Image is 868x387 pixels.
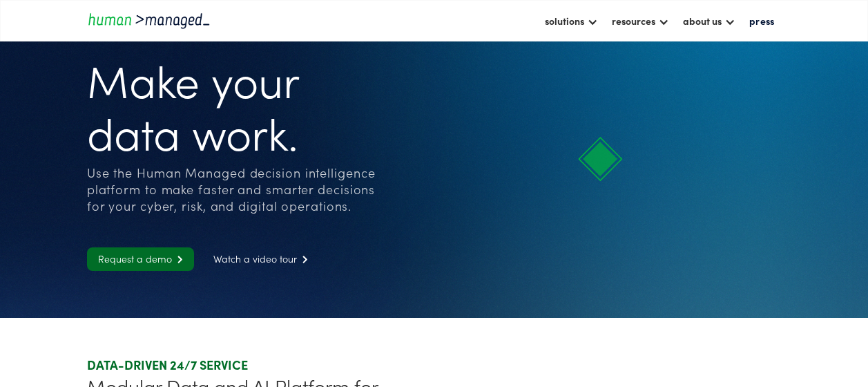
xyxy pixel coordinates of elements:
[538,9,605,32] div: solutions
[545,12,584,29] div: solutions
[676,9,742,32] div: about us
[87,247,194,271] a: Request a demo
[297,255,308,264] span: 
[683,12,722,29] div: about us
[87,53,385,158] h1: Make your data work.
[202,247,319,271] a: Watch a video tour
[87,357,429,373] div: DATA-DRIVEN 24/7 SERVICE
[87,164,385,214] div: Use the Human Managed decision intelligence platform to make faster and smarter decisions for you...
[172,255,183,264] span: 
[605,9,676,32] div: resources
[612,12,655,29] div: resources
[87,11,211,30] a: home
[742,9,781,32] a: press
